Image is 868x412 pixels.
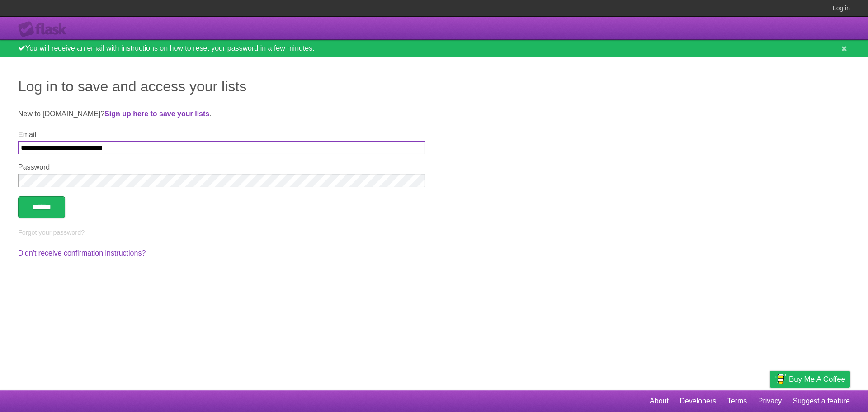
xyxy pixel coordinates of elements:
[18,76,850,97] h1: Log in to save and access your lists
[758,393,782,410] a: Privacy
[774,371,787,387] img: Buy me a coffee
[679,393,716,410] a: Developers
[18,21,72,38] div: Flask
[18,249,146,257] a: Didn't receive confirmation instructions?
[770,371,850,388] a: Buy me a coffee
[727,393,747,410] a: Terms
[18,109,850,119] p: New to [DOMAIN_NAME]? .
[18,163,425,171] label: Password
[104,110,209,118] a: Sign up here to save your lists
[18,131,425,139] label: Email
[793,393,850,410] a: Suggest a feature
[789,371,845,387] span: Buy me a coffee
[650,393,669,410] a: About
[18,229,85,236] a: Forgot your password?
